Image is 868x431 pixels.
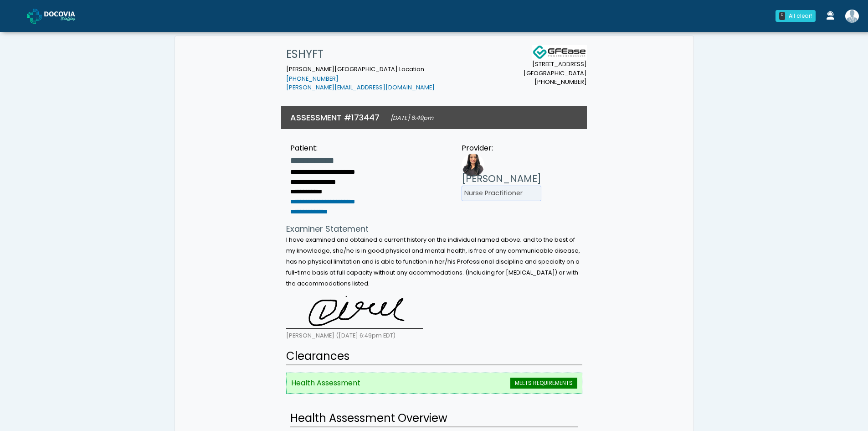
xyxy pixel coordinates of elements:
h2: Clearances [286,348,582,365]
small: [DATE] 6:49pm [390,114,433,122]
div: All clear! [789,12,812,20]
span: MEETS REQUIREMENTS [510,378,577,389]
small: [PERSON_NAME] ([DATE] 6:49pm EDT) [286,332,395,339]
img: AAAAAElFTkSuQmCC [286,292,423,329]
img: Shakerra Crippen [845,10,859,23]
li: Health Assessment [286,373,582,394]
div: 0 [779,12,785,20]
h1: ESHYFT [286,45,435,63]
a: [PHONE_NUMBER] [286,75,339,83]
div: Provider: [462,143,541,154]
a: [PERSON_NAME][EMAIL_ADDRESS][DOMAIN_NAME] [286,83,435,91]
li: Nurse Practitioner [462,186,541,201]
small: [PERSON_NAME][GEOGRAPHIC_DATA] Location [286,65,435,92]
small: [STREET_ADDRESS] [GEOGRAPHIC_DATA] [PHONE_NUMBER] [524,60,587,86]
h2: Health Assessment Overview [290,410,578,427]
a: Docovia [27,1,90,31]
img: Provider image [462,154,484,177]
img: Docovia [44,11,90,21]
h4: Examiner Statement [286,224,582,234]
div: Patient: [290,143,355,154]
small: I have examined and obtained a current history on the individual named above; and to the best of ... [286,236,580,287]
a: 0 All clear! [770,6,821,26]
img: Docovia Staffing Logo [532,45,587,60]
h3: ASSESSMENT #173447 [290,112,380,123]
img: Docovia [27,9,42,24]
h3: [PERSON_NAME] [462,172,541,186]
